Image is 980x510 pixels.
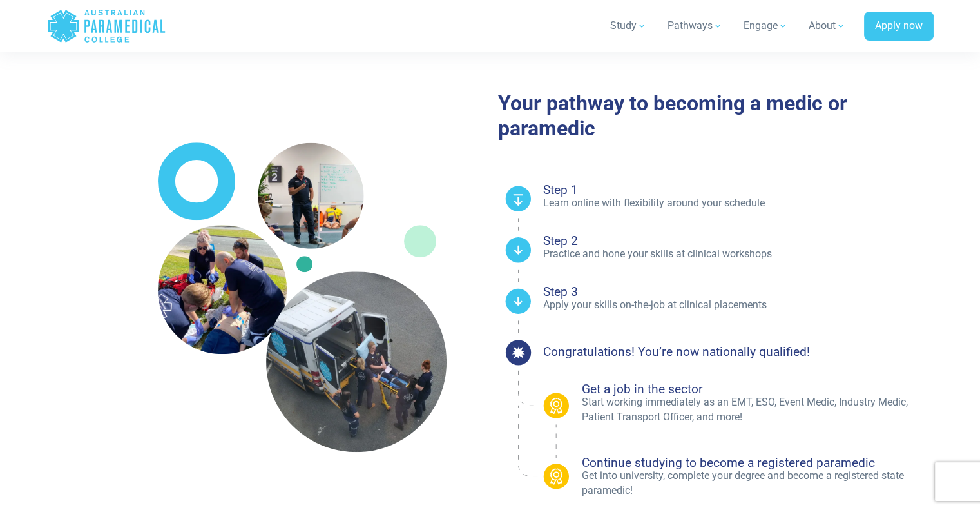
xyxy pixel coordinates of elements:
[543,298,934,312] p: Apply your skills on-the-job at clinical placements
[543,286,934,298] h4: Step 3
[582,469,934,498] p: Get into university, complete your degree and become a registered state paramedic!
[864,12,934,41] a: Apply now
[543,184,934,196] h4: Step 1
[543,196,934,210] p: Learn online with flexibility around your schedule
[736,8,796,44] a: Engage
[582,383,934,395] h4: Get a job in the sector
[582,456,934,469] h4: Continue studying to become a registered paramedic
[660,8,731,44] a: Pathways
[543,235,934,247] h4: Step 2
[543,247,934,261] p: Practice and hone your skills at clinical workshops
[47,5,166,47] a: Australian Paramedical College
[543,346,810,358] h4: Congratulations! You’re now nationally qualified!
[498,91,934,141] h2: Your pathway to becoming a medic or paramedic
[582,395,934,424] p: Start working immediately as an EMT, ESO, Event Medic, Industry Medic, Patient Transport Officer,...
[801,8,854,44] a: About
[602,8,655,44] a: Study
